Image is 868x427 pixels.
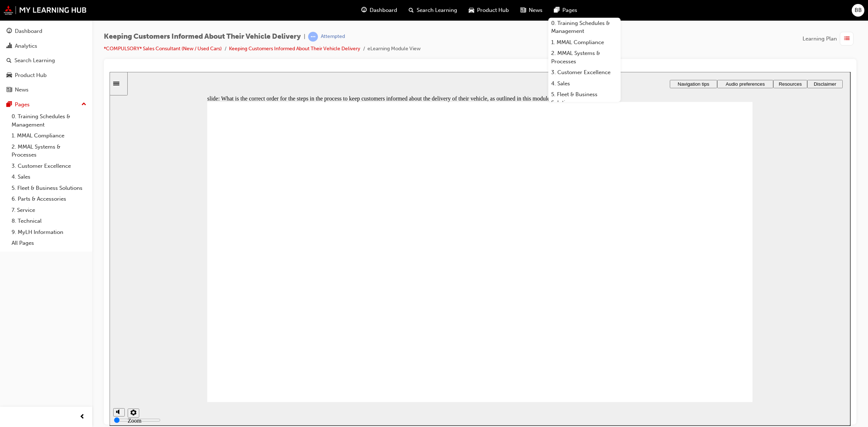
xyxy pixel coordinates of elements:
[356,3,403,18] a: guage-iconDashboard
[18,337,30,346] button: settings
[361,6,367,15] span: guage-icon
[9,215,89,227] a: 8. Technical
[616,9,655,15] span: Audio preferences
[548,3,583,18] a: pages-iconPages
[104,46,222,52] a: *COMPULSORY* Sales Consultant (New / Used Cars)
[3,83,89,97] a: News
[7,87,12,93] span: news-icon
[554,6,559,15] span: pages-icon
[529,6,542,14] span: News
[7,57,12,64] span: search-icon
[669,9,692,15] span: Resources
[4,5,87,15] img: mmal
[229,46,360,52] a: Keeping Customers Informed About Their Vehicle Delivery
[308,32,318,42] span: learningRecordVerb_ATTEMPT-icon
[403,3,463,18] a: search-iconSearch Learning
[664,8,698,16] button: Resources
[560,8,608,16] button: Navigation tips
[81,100,86,109] span: up-icon
[803,32,856,46] button: Learning Plan
[9,205,89,216] a: 7. Service
[15,101,30,109] div: Pages
[3,25,89,38] a: Dashboard
[548,89,621,108] a: 5. Fleet & Business Solutions
[9,171,89,183] a: 4. Sales
[9,111,89,130] a: 0. Training Schedules & Management
[15,86,29,94] div: News
[548,67,621,78] a: 3. Customer Excellence
[520,6,526,15] span: news-icon
[3,54,89,67] a: Search Learning
[469,6,474,15] span: car-icon
[562,6,577,14] span: Pages
[698,8,733,16] button: Disclaimer
[548,18,621,37] a: 0. Training Schedules & Management
[9,141,89,161] a: 2. MMAL Systems & Processes
[463,3,515,18] a: car-iconProduct Hub
[4,330,29,354] div: misc controls
[304,33,305,41] span: |
[844,34,850,43] span: list-icon
[3,98,89,111] button: Pages
[803,35,837,43] span: Learning Plan
[417,6,457,14] span: Search Learning
[367,45,421,53] li: eLearning Module View
[104,33,301,41] span: Keeping Customers Informed About Their Vehicle Delivery
[7,72,12,79] span: car-icon
[568,9,600,15] span: Navigation tips
[4,345,51,351] input: volume
[7,43,12,50] span: chart-icon
[9,193,89,205] a: 6. Parts & Accessories
[15,71,47,80] div: Product Hub
[3,69,89,82] a: Product Hub
[9,183,89,194] a: 5. Fleet & Business Solutions
[515,3,548,18] a: news-iconNews
[9,130,89,141] a: 1. MMAL Compliance
[855,6,862,14] span: BB
[409,6,414,15] span: search-icon
[15,27,42,35] div: Dashboard
[548,78,621,89] a: 4. Sales
[704,9,727,15] span: Disclaimer
[3,39,89,53] a: Analytics
[370,6,397,14] span: Dashboard
[4,336,15,345] button: volume
[7,102,12,108] span: pages-icon
[7,28,12,35] span: guage-icon
[852,4,864,17] button: BB
[15,42,37,50] div: Analytics
[9,238,89,249] a: All Pages
[608,8,664,16] button: Audio preferences
[80,413,85,422] span: prev-icon
[3,23,89,98] button: DashboardAnalyticsSearch LearningProduct HubNews
[9,227,89,238] a: 9. MyLH Information
[477,6,509,14] span: Product Hub
[321,33,345,40] div: Attempted
[9,161,89,172] a: 3. Customer Excellence
[18,346,32,365] label: Zoom to fit
[14,56,55,65] div: Search Learning
[548,37,621,48] a: 1. MMAL Compliance
[548,48,621,67] a: 2. MMAL Systems & Processes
